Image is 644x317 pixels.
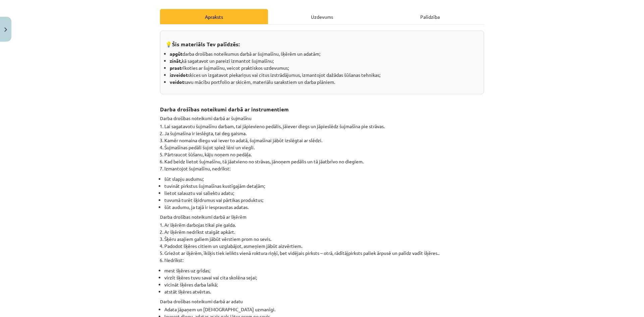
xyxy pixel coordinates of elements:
li: tuvināt pirkstus šujmašīnas kustīgajām detaļām; [164,182,484,190]
div: Uzdevums [268,9,376,24]
li: šūt audumu, ja tajā ir iespraustas adatas. [164,204,484,211]
strong: prast [170,65,181,71]
li: Šujmašīnas pedāli šujot spiež lēni un viegli. [164,144,484,151]
li: savu mācību portfolio ar skicēm, materiālu sarakstiem un darba plāniem. [170,78,479,86]
li: Kad beidz lietot šujmašīnu, tā jāatvieno no strāvas, jānoņem pedālis un tā jāatbrīvo no diegiem. [164,158,484,165]
li: darba drošības noteikumus darbā ar šujmašīnu, šķērēm un adatām; [170,50,479,57]
h4: Darba drošības noteikumi darbā ar šķērēm [160,214,484,219]
strong: Darba drošības noteikumi darbā ar instrumentiem [160,106,289,113]
h3: 💡 [165,36,479,48]
strong: apgūt [170,51,182,57]
li: Ar šķērēm nedrīkst staigāt apkārt. [164,228,484,235]
strong: zināt, [170,58,182,64]
li: Adata jāpaņem un [DEMOGRAPHIC_DATA] uzmanīgi. [164,306,484,313]
li: skices un izgatavot piekariņus vai citus izstrādājumus, izmantojot dažādas šūšanas tehnikas; [170,71,479,78]
div: Palīdzība [376,9,484,24]
li: Šķēru asajiem galiem jābūt vērstiem prom no sevis. [164,235,484,243]
li: lietot salauztu vai saliektu adatu; [164,190,484,197]
li: vicināt šķēres darba laikā; [164,281,484,288]
strong: veidot [170,79,184,85]
li: Pārtraucot šūšanu, kāju noņem no pedāļa. [164,151,484,158]
h4: Darba drošības noteikumi darbā ar adatu [160,299,484,304]
li: šūt slapju audumu; [164,175,484,182]
li: Lai sagatavotu šujmašīnu darbam, tai jāpievieno pedālis, jāiever diegs un jāpieslēdz šujmašīna pi... [164,123,484,130]
li: Izmantojot šujmašīnu, nedrīkst: [164,165,484,172]
li: atstāt šķēres atvērtas. [164,288,484,295]
div: Apraksts [160,9,268,24]
li: virzīt šķēres tuvu savai vai cita skolēna sejai; [164,274,484,281]
li: Griežot ar šķērēm, īkšķis tiek ielikts vienā roktura riņķī, bet vidējais pirksts – otrā, rādītājp... [164,250,484,257]
img: icon-close-lesson-0947bae3869378f0d4975bcd49f059093ad1ed9edebbc8119c70593378902aed.svg [4,28,7,32]
li: Ja šujmašīna ir ieslēgta, tai deg gaisma. [164,130,484,137]
strong: Šis materiāls Tev palīdzēs: [172,41,240,48]
li: Nedrīkst: [164,257,484,264]
li: Kamēr nomaina diegu vai iever to adatā, šujmašīnai jābūt izslēgtai ar slēdzi. [164,137,484,144]
li: kā sagatavot un pareizi izmantot šujmašīnu; [170,57,479,64]
h4: Darba drošības noteikumi darbā ar šujmašīnu [160,115,484,121]
li: Ar šķērēm darbojas tikai pie galda. [164,221,484,228]
li: Padodot šķēres citiem un uzglabājot, asmeņiem jābūt aizvērtiem. [164,243,484,250]
li: mest šķēres uz grīdas; [164,267,484,274]
li: tuvumā turēt šķidrumus vai pārtikas produktus; [164,197,484,204]
li: rīkoties ar šujmašīnu, veicot praktiskos uzdevumus; [170,64,479,71]
strong: izveidot [170,72,188,78]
